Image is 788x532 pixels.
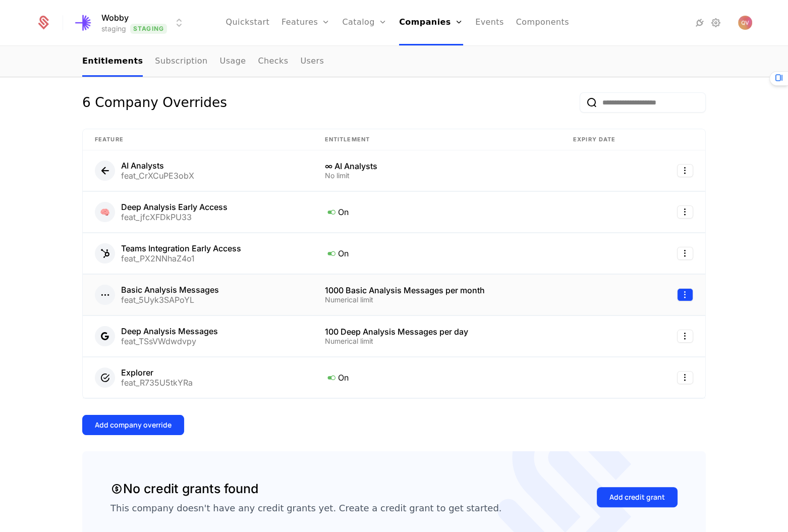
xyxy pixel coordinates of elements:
div: No limit [325,172,549,179]
div: Add credit grant [609,492,665,502]
div: feat_jfcXFDkPU33 [121,213,228,221]
a: Users [300,47,324,77]
div: 1000 Basic Analysis Messages per month [325,286,549,294]
span: Staging [130,24,167,34]
div: Teams Integration Early Access [121,244,241,252]
div: On [325,205,549,219]
div: 100 Deep Analysis Messages per day [325,328,549,336]
a: Subscription [155,47,207,77]
div: feat_R735U5tkYRa [121,379,193,387]
div: Basic Analysis Messages [121,286,219,294]
button: Add credit grant [597,487,678,507]
th: Feature [83,129,313,150]
div: 🧠 [95,202,115,222]
a: Checks [258,47,288,77]
div: feat_5Uyk3SAPoYL [121,296,219,304]
div: 6 Company Overrides [82,92,227,113]
a: Entitlements [82,47,143,77]
a: Integrations [694,17,706,29]
div: This company doesn't have any credit grants yet. Create a credit grant to get started. [110,502,501,514]
button: Select action [677,247,693,260]
img: Wobby [72,11,96,35]
a: Settings [710,17,722,29]
img: Quinten Verhelst [738,16,752,30]
div: Numerical limit [325,338,549,345]
a: Usage [220,47,246,77]
button: Select action [677,205,693,219]
span: Wobby [101,12,129,24]
button: Select action [677,164,693,177]
button: Select action [677,371,693,384]
nav: Main [82,47,706,77]
button: Open user button [738,16,752,30]
div: ∞ AI Analysts [325,162,549,170]
div: feat_TSsVWdwdvpy [121,337,218,345]
div: Deep Analysis Early Access [121,203,228,211]
th: Entitlement [313,129,561,150]
div: Numerical limit [325,296,549,303]
div: feat_CrXCuPE3obX [121,172,194,180]
th: Expiry date [561,129,651,150]
div: staging [101,24,126,34]
button: Add company override [82,415,184,435]
div: Deep Analysis Messages [121,327,218,335]
div: On [325,247,549,260]
div: AI Analysts [121,162,194,170]
div: No credit grants found [110,480,258,499]
div: Explorer [121,368,193,377]
div: feat_PX2NNhaZ4o1 [121,254,241,262]
ul: Choose Sub Page [82,47,324,77]
button: Select action [677,288,693,301]
div: On [325,371,549,384]
button: Select environment [75,12,185,34]
button: Select action [677,330,693,343]
div: Add company override [95,420,172,430]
